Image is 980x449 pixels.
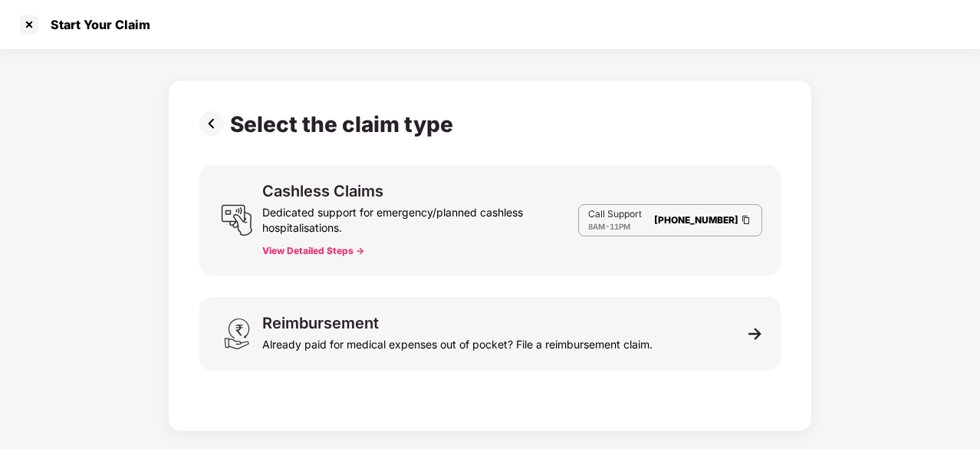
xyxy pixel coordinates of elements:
span: 8AM [588,222,605,231]
div: Reimbursement [262,315,379,331]
div: Already paid for medical expenses out of pocket? File a reimbursement claim. [262,331,653,352]
div: Select the claim type [230,111,459,137]
span: 11PM [610,222,630,231]
div: Start Your Claim [41,17,150,32]
div: Cashless Claims [262,183,383,199]
div: Dedicated support for emergency/planned cashless hospitalisations. [262,199,578,236]
button: View Detailed Steps -> [262,245,364,257]
a: [PHONE_NUMBER] [654,214,738,226]
img: Clipboard Icon [740,213,752,226]
p: Call Support [588,208,642,220]
img: svg+xml;base64,PHN2ZyB3aWR0aD0iMjQiIGhlaWdodD0iMjUiIHZpZXdCb3g9IjAgMCAyNCAyNSIgZmlsbD0ibm9uZSIgeG... [221,204,253,236]
div: - [588,220,642,233]
img: svg+xml;base64,PHN2ZyBpZD0iUHJldi0zMngzMiIgeG1sbnM9Imh0dHA6Ly93d3cudzMub3JnLzIwMDAvc3ZnIiB3aWR0aD... [199,111,230,136]
img: svg+xml;base64,PHN2ZyB3aWR0aD0iMjQiIGhlaWdodD0iMzEiIHZpZXdCb3g9IjAgMCAyNCAzMSIgZmlsbD0ibm9uZSIgeG... [221,318,253,350]
img: svg+xml;base64,PHN2ZyB3aWR0aD0iMTEiIGhlaWdodD0iMTEiIHZpZXdCb3g9IjAgMCAxMSAxMSIgZmlsbD0ibm9uZSIgeG... [748,327,762,341]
